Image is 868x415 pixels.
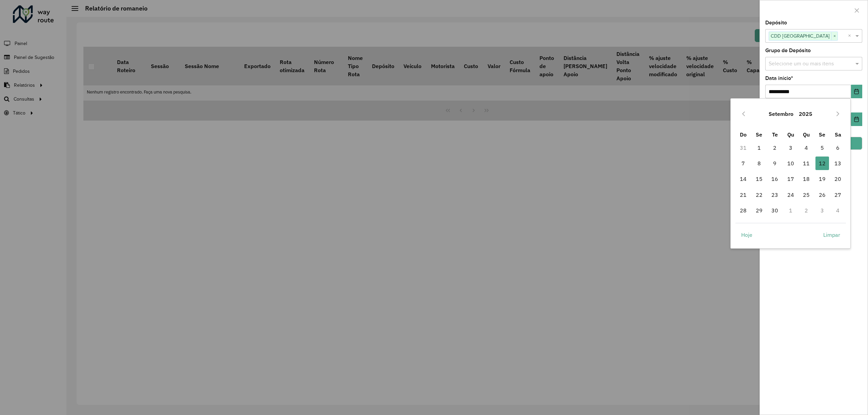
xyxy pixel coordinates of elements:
td: 2 [767,140,783,155]
td: 3 [783,140,799,155]
td: 26 [814,187,830,203]
span: 6 [831,141,845,154]
td: 9 [767,155,783,171]
span: 30 [768,204,782,217]
td: 4 [830,203,846,218]
button: Choose Month [766,106,796,122]
td: 24 [783,187,799,203]
span: 28 [736,204,750,217]
td: 22 [751,187,767,203]
span: 29 [752,204,766,217]
span: 15 [752,172,766,186]
span: 16 [768,172,782,186]
span: 17 [784,172,797,186]
span: 26 [815,188,829,202]
td: 5 [814,140,830,155]
span: 23 [768,188,782,202]
span: 25 [800,188,813,202]
span: 4 [800,141,813,154]
span: 27 [831,188,845,202]
span: 2 [768,141,782,154]
td: 1 [751,140,767,155]
td: 10 [783,155,799,171]
label: Data início [765,74,793,82]
td: 7 [735,155,751,171]
span: 13 [831,157,845,170]
span: Qu [803,131,810,138]
span: Do [740,131,747,138]
span: 19 [815,172,829,186]
span: 22 [752,188,766,202]
span: Se [756,131,762,138]
td: 6 [830,140,846,155]
td: 23 [767,187,783,203]
td: 28 [735,203,751,218]
span: Clear all [848,32,854,40]
td: 29 [751,203,767,218]
td: 13 [830,155,846,171]
td: 25 [798,187,814,203]
span: Te [772,131,778,138]
td: 2 [798,203,814,218]
td: 27 [830,187,846,203]
span: 1 [752,141,766,154]
button: Choose Date [851,85,862,98]
span: 3 [784,141,797,154]
span: 20 [831,172,845,186]
td: 19 [814,171,830,187]
td: 16 [767,171,783,187]
button: Previous Month [738,108,749,119]
span: 14 [736,172,750,186]
span: Se [819,131,825,138]
td: 1 [783,203,799,218]
span: Hoje [741,231,752,239]
div: Choose Date [730,98,851,249]
span: Sa [835,131,841,138]
span: 18 [800,172,813,186]
td: 14 [735,171,751,187]
td: 30 [767,203,783,218]
span: CDD [GEOGRAPHIC_DATA] [769,32,831,40]
span: 11 [800,157,813,170]
span: × [831,32,837,40]
td: 17 [783,171,799,187]
span: 21 [736,188,750,202]
td: 20 [830,171,846,187]
td: 21 [735,187,751,203]
span: 24 [784,188,797,202]
button: Choose Year [796,106,815,122]
button: Choose Date [851,112,862,126]
td: 4 [798,140,814,155]
span: Limpar [823,231,840,239]
td: 31 [735,140,751,155]
button: Next Month [832,108,843,119]
span: 9 [768,157,782,170]
td: 8 [751,155,767,171]
td: 18 [798,171,814,187]
span: 7 [736,157,750,170]
td: 11 [798,155,814,171]
button: Hoje [735,228,758,242]
span: 12 [815,157,829,170]
span: Qu [787,131,794,138]
td: 12 [814,155,830,171]
span: 10 [784,157,797,170]
label: Depósito [765,19,787,27]
span: 8 [752,157,766,170]
label: Grupo de Depósito [765,46,811,55]
button: Limpar [817,228,846,242]
td: 15 [751,171,767,187]
td: 3 [814,203,830,218]
span: 5 [815,141,829,154]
